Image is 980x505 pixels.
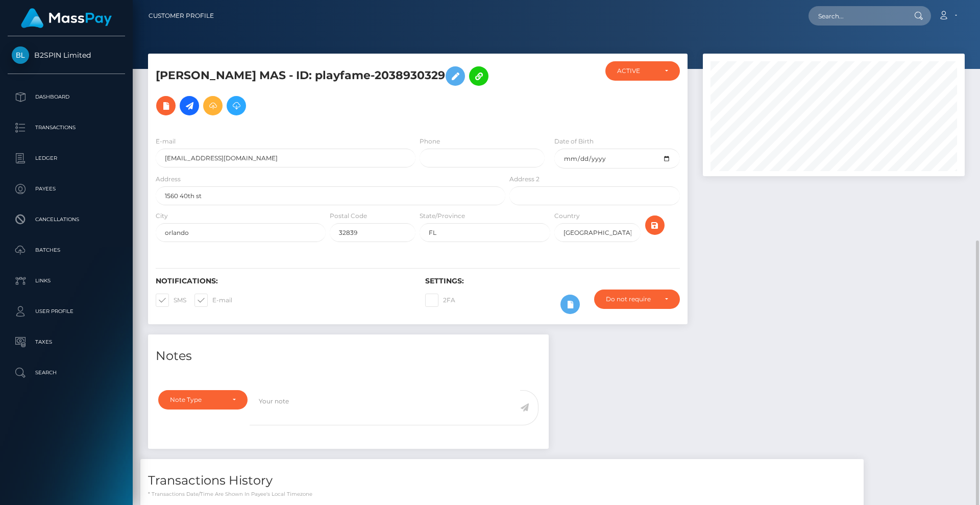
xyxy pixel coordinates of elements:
p: Cancellations [12,212,121,227]
a: Taxes [8,329,125,355]
label: 2FA [425,294,455,307]
img: B2SPIN Limited [12,46,29,64]
div: ACTIVE [617,67,656,75]
label: Date of Birth [554,137,594,146]
h4: Transactions History [148,472,856,490]
a: Dashboard [8,84,125,110]
button: Do not require [594,290,680,309]
button: Note Type [158,390,248,410]
button: ACTIVE [605,61,680,81]
p: Taxes [12,334,121,350]
label: Country [554,211,580,221]
p: Payees [12,181,121,197]
label: Phone [420,137,440,146]
div: Note Type [170,396,224,404]
label: Postal Code [330,211,367,221]
h5: [PERSON_NAME] MAS - ID: playfame-2038930329 [156,61,500,121]
p: Links [12,273,121,288]
a: Initiate Payout [180,96,199,115]
a: Payees [8,176,125,202]
label: E-mail [194,294,232,307]
a: Transactions [8,115,125,140]
img: MassPay Logo [21,8,112,28]
label: Address [156,175,181,184]
label: E-mail [156,137,176,146]
h6: Settings: [425,277,679,285]
a: Customer Profile [149,5,214,27]
label: Address 2 [509,175,540,184]
input: Search... [808,6,904,26]
p: Transactions [12,120,121,135]
p: Dashboard [12,89,121,105]
p: User Profile [12,304,121,319]
a: Ledger [8,146,125,171]
p: Ledger [12,151,121,166]
label: SMS [156,294,186,307]
a: Batches [8,237,125,263]
a: Cancellations [8,207,125,232]
h4: Notes [156,347,541,365]
div: Do not require [606,295,656,303]
h6: Notifications: [156,277,410,285]
p: * Transactions date/time are shown in payee's local timezone [148,490,856,498]
a: User Profile [8,299,125,324]
span: B2SPIN Limited [8,51,125,60]
p: Batches [12,243,121,258]
a: Search [8,360,125,386]
label: City [156,211,168,221]
p: Search [12,365,121,380]
label: State/Province [420,211,465,221]
a: Links [8,268,125,294]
